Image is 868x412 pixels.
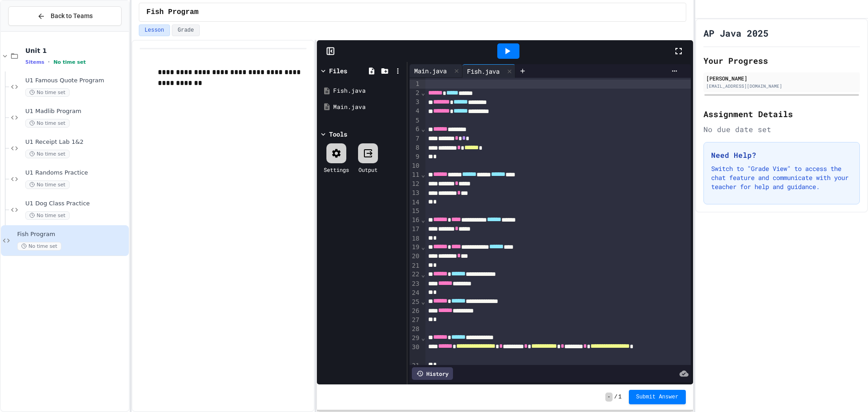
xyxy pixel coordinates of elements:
h2: Assignment Details [703,108,860,120]
span: Fish Program [146,7,198,18]
div: 10 [410,161,421,170]
span: / [614,393,618,401]
div: 22 [410,270,421,279]
span: Fold line [421,334,425,341]
div: 19 [410,243,421,252]
div: Tools [329,129,347,139]
div: 29 [410,334,421,343]
span: - [605,393,612,402]
div: 18 [410,234,421,243]
div: 30 [410,343,421,361]
div: 25 [410,298,421,307]
button: Back to Teams [8,6,122,26]
div: 14 [410,198,421,207]
div: 1 [410,80,421,89]
div: 3 [410,98,421,107]
div: 5 [410,116,421,125]
span: 1 [618,393,622,401]
h2: Your Progress [703,54,860,67]
div: Fish.java [462,64,515,78]
p: Switch to "Grade View" to access the chat feature and communicate with your teacher for help and ... [711,164,852,191]
span: Fold line [421,171,425,178]
button: Submit Answer [629,390,686,404]
div: 6 [410,125,421,134]
div: Output [359,166,377,174]
button: Grade [172,24,200,36]
div: No due date set [703,124,860,135]
div: 27 [410,316,421,325]
span: No time set [25,88,70,97]
div: Main.java [410,64,462,78]
span: Fish Program [17,231,127,238]
div: 23 [410,279,421,289]
span: U1 Madlib Program [25,108,127,115]
h1: AP Java 2025 [703,27,769,39]
div: 12 [410,180,421,189]
span: Submit Answer [636,393,679,401]
span: Fold line [421,216,425,223]
div: Fish.java [462,66,504,76]
div: 15 [410,207,421,216]
div: [EMAIL_ADDRESS][DOMAIN_NAME] [706,83,857,90]
span: U1 Dog Class Practice [25,200,127,208]
div: Main.java [333,103,404,112]
div: 13 [410,189,421,198]
div: 4 [410,107,421,116]
span: U1 Randoms Practice [25,169,127,177]
div: 11 [410,170,421,180]
span: No time set [25,180,70,189]
span: No time set [53,59,86,65]
span: Fold line [421,271,425,278]
div: Fish.java [333,86,404,95]
div: [PERSON_NAME] [706,74,857,82]
div: 17 [410,225,421,234]
div: 24 [410,289,421,298]
div: 9 [410,152,421,161]
span: Fold line [421,125,425,133]
span: No time set [17,242,61,251]
button: Lesson [139,24,170,36]
span: Fold line [421,298,425,305]
div: 2 [410,89,421,98]
div: 28 [410,325,421,334]
div: 20 [410,252,421,261]
div: Files [329,66,347,76]
div: 16 [410,216,421,225]
span: Back to Teams [51,11,93,21]
div: 26 [410,307,421,316]
span: 5 items [25,59,44,65]
div: 31 [410,361,421,370]
div: 7 [410,134,421,143]
div: 8 [410,143,421,152]
span: Unit 1 [25,47,127,55]
span: No time set [25,119,70,128]
span: U1 Famous Quote Program [25,77,127,85]
h3: Need Help? [711,150,852,161]
span: No time set [25,150,70,158]
div: 21 [410,261,421,270]
span: U1 Receipt Lab 1&2 [25,138,127,146]
div: Settings [324,166,349,174]
span: • [48,58,50,66]
span: Fold line [421,89,425,96]
div: History [412,367,453,380]
span: No time set [25,211,70,220]
div: Main.java [410,66,451,76]
span: Fold line [421,243,425,251]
